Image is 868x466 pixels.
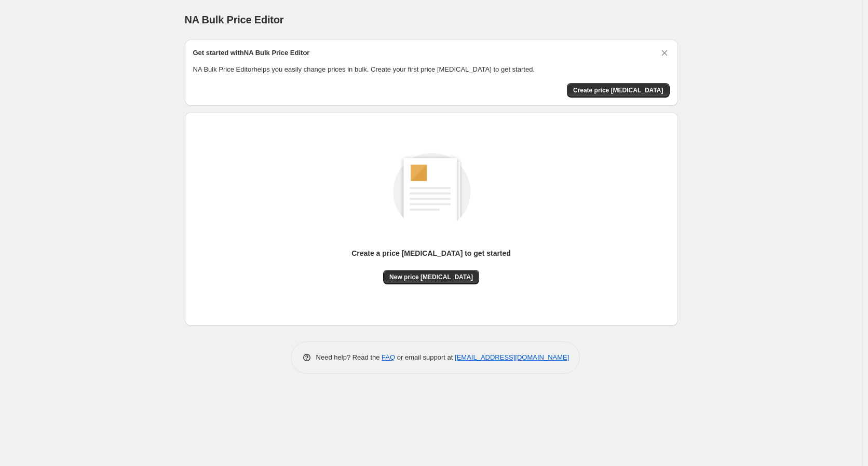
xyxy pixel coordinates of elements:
button: Create price change job [567,83,670,98]
p: NA Bulk Price Editor helps you easily change prices in bulk. Create your first price [MEDICAL_DAT... [193,64,670,75]
span: NA Bulk Price Editor [185,14,284,25]
span: Need help? Read the [316,353,382,361]
button: New price [MEDICAL_DATA] [383,270,479,284]
span: Create price [MEDICAL_DATA] [573,86,663,94]
button: Dismiss card [659,48,670,58]
span: or email support at [395,353,455,361]
h2: Get started with NA Bulk Price Editor [193,48,310,58]
span: New price [MEDICAL_DATA] [389,273,473,281]
p: Create a price [MEDICAL_DATA] to get started [351,248,511,258]
a: FAQ [382,353,395,361]
a: [EMAIL_ADDRESS][DOMAIN_NAME] [455,353,569,361]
